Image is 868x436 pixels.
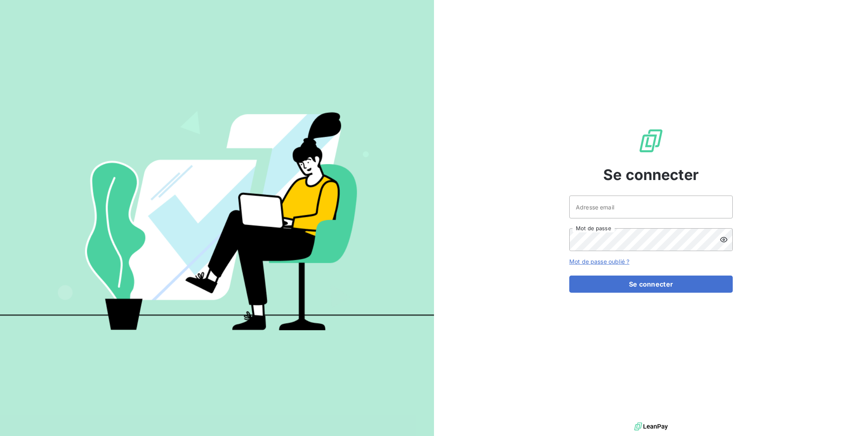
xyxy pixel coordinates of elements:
[603,164,699,186] span: Se connecter
[638,128,664,154] img: Logo LeanPay
[569,196,733,218] input: placeholder
[634,420,668,433] img: logo
[569,276,733,293] button: Se connecter
[569,258,629,265] a: Mot de passe oublié ?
